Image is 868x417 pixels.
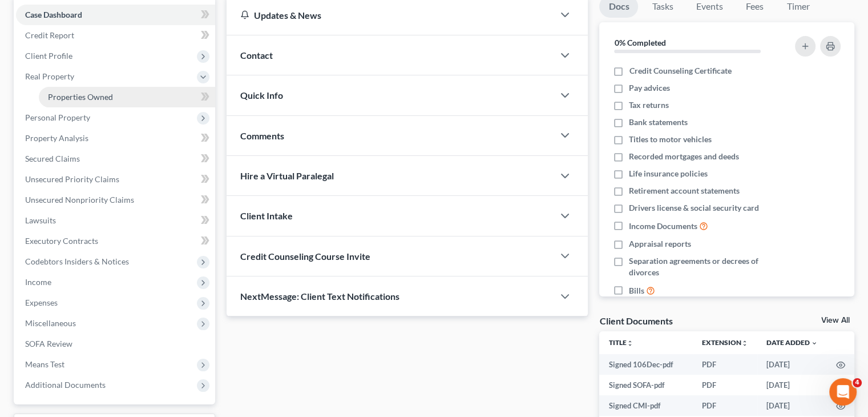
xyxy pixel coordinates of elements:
[757,375,827,395] td: [DATE]
[757,354,827,375] td: [DATE]
[16,149,215,169] a: Secured Claims
[16,334,215,354] a: SOFA Review
[629,168,708,179] span: Life insurance policies
[629,65,731,77] span: Credit Counseling Certificate
[614,38,665,47] strong: 0% Completed
[25,154,80,163] span: Secured Claims
[757,395,827,416] td: [DATE]
[240,210,293,221] span: Client Intake
[48,92,113,102] span: Properties Owned
[741,340,748,347] i: unfold_more
[25,318,76,328] span: Miscellaneous
[16,5,215,25] a: Case Dashboard
[629,220,697,232] span: Income Documents
[16,169,215,190] a: Unsecured Priority Claims
[766,338,818,347] a: Date Added expand_more
[629,82,670,94] span: Pay advices
[240,9,540,21] div: Updates & News
[16,128,215,149] a: Property Analysis
[693,395,757,416] td: PDF
[25,380,106,390] span: Additional Documents
[16,25,215,46] a: Credit Report
[16,210,215,231] a: Lawsuits
[25,339,72,348] span: SOFA Review
[693,354,757,375] td: PDF
[25,298,58,307] span: Expenses
[25,71,74,81] span: Real Property
[702,338,748,347] a: Extensionunfold_more
[629,134,712,145] span: Titles to motor vehicles
[853,378,862,387] span: 4
[25,195,134,205] span: Unsecured Nonpriority Claims
[599,395,693,416] td: Signed CMI-pdf
[240,50,273,61] span: Contact
[25,51,72,61] span: Client Profile
[599,375,693,395] td: Signed SOFA-pdf
[16,190,215,210] a: Unsecured Nonpriority Claims
[25,113,90,122] span: Personal Property
[16,231,215,251] a: Executory Contracts
[629,202,759,214] span: Drivers license & social security card
[25,133,88,143] span: Property Analysis
[629,99,669,111] span: Tax returns
[693,375,757,395] td: PDF
[25,30,74,40] span: Credit Report
[25,10,82,19] span: Case Dashboard
[629,117,688,128] span: Bank statements
[821,316,850,324] a: View All
[599,315,672,327] div: Client Documents
[608,338,633,347] a: Titleunfold_more
[629,151,739,162] span: Recorded mortgages and deeds
[629,255,781,278] span: Separation agreements or decrees of divorces
[240,130,284,141] span: Comments
[811,340,818,347] i: expand_more
[25,359,64,369] span: Means Test
[240,90,283,101] span: Quick Info
[25,215,56,225] span: Lawsuits
[240,291,399,302] span: NextMessage: Client Text Notifications
[25,256,129,266] span: Codebtors Insiders & Notices
[25,277,51,287] span: Income
[626,340,633,347] i: unfold_more
[39,87,215,107] a: Properties Owned
[629,238,691,250] span: Appraisal reports
[25,174,119,184] span: Unsecured Priority Claims
[240,170,334,181] span: Hire a Virtual Paralegal
[629,185,740,197] span: Retirement account statements
[240,251,370,262] span: Credit Counseling Course Invite
[629,285,644,296] span: Bills
[829,378,857,406] iframe: Intercom live chat
[25,236,98,246] span: Executory Contracts
[599,354,693,375] td: Signed 106Dec-pdf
